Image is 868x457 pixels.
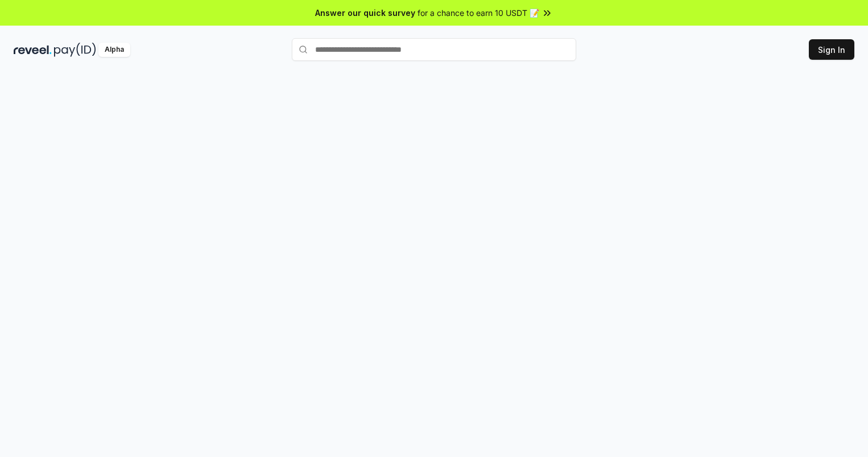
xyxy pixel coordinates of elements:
button: Sign In [809,39,854,60]
img: reveel_dark [14,43,52,57]
div: Alpha [98,43,130,57]
span: for a chance to earn 10 USDT 📝 [418,7,539,19]
img: pay_id [54,43,96,57]
span: Answer our quick survey [315,7,415,19]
